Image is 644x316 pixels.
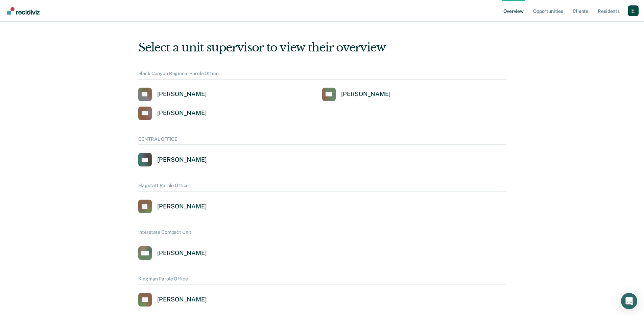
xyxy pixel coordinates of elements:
div: Interstate Compact Unit [138,229,506,238]
a: [PERSON_NAME] [138,153,207,166]
div: Open Intercom Messenger [621,293,637,309]
a: [PERSON_NAME] [138,246,207,260]
button: Profile dropdown button [628,5,639,16]
a: [PERSON_NAME] [138,293,207,307]
div: CENTRAL OFFICE [138,136,506,145]
div: [PERSON_NAME] [157,203,207,210]
div: Select a unit supervisor to view their overview [138,41,506,54]
div: [PERSON_NAME] [157,296,207,303]
div: [PERSON_NAME] [341,90,391,98]
a: [PERSON_NAME] [138,107,207,120]
div: [PERSON_NAME] [157,109,207,117]
div: Black Canyon Regional Parole Office [138,71,506,80]
div: Flagstaff Parole Office [138,183,506,191]
a: [PERSON_NAME] [322,88,391,101]
a: [PERSON_NAME] [138,88,207,101]
img: Recidiviz [7,7,40,15]
div: [PERSON_NAME] [157,249,207,257]
div: [PERSON_NAME] [157,90,207,98]
div: [PERSON_NAME] [157,156,207,164]
a: [PERSON_NAME] [138,200,207,213]
div: Kingman Parole Office [138,276,506,285]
